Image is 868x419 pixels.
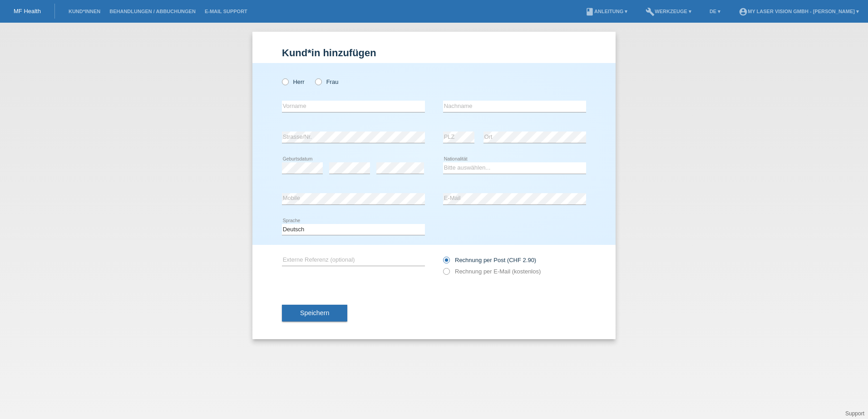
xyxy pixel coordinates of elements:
i: build [646,7,655,16]
a: Behandlungen / Abbuchungen [105,9,200,14]
label: Rechnung per Post (CHF 2.90) [443,257,536,263]
i: account_circle [739,7,748,16]
label: Rechnung per E-Mail (kostenlos) [443,268,541,275]
a: Support [845,410,864,417]
input: Herr [282,78,288,84]
a: buildWerkzeuge ▾ [641,9,696,14]
input: Rechnung per Post (CHF 2.90) [443,257,449,268]
a: bookAnleitung ▾ [581,9,632,14]
span: Speichern [300,309,329,317]
i: book [585,7,594,16]
h1: Kund*in hinzufügen [282,47,586,58]
input: Rechnung per E-Mail (kostenlos) [443,268,449,279]
a: DE ▾ [705,9,725,14]
input: Frau [315,78,321,84]
a: E-Mail Support [200,9,252,14]
a: MF Health [14,8,41,15]
label: Frau [315,78,338,85]
label: Herr [282,78,305,85]
button: Speichern [282,305,347,322]
a: account_circleMy Laser Vision GmbH - [PERSON_NAME] ▾ [734,9,863,14]
a: Kund*innen [64,9,105,14]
